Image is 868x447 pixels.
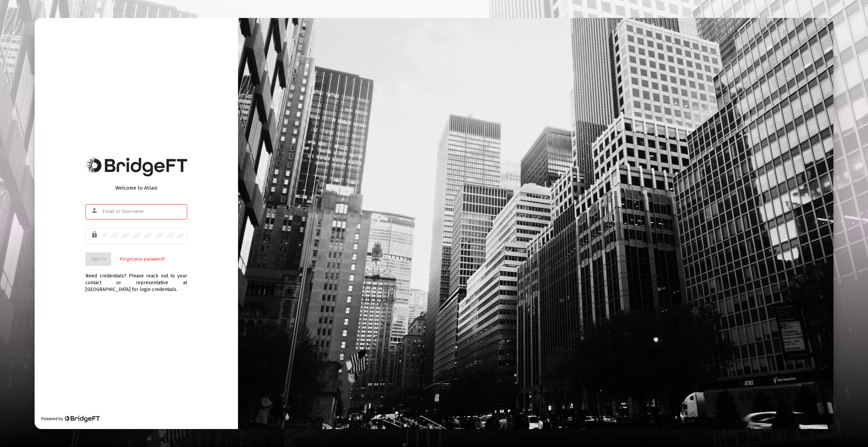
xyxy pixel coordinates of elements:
[85,266,187,293] div: Need credentials? Please reach out to your contact or representative at [GEOGRAPHIC_DATA] for log...
[85,252,111,266] button: Sign In
[85,157,187,176] img: Bridge Financial Technology Logo
[64,415,99,422] img: Bridge Financial Technology Logo
[85,184,187,191] div: Welcome to Atlas!
[91,231,99,239] mat-icon: lock
[41,415,99,422] div: Powered by
[91,256,106,262] span: Sign In
[102,209,184,214] input: Email or Username
[120,256,165,263] a: Forgot your password?
[91,207,99,215] mat-icon: person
